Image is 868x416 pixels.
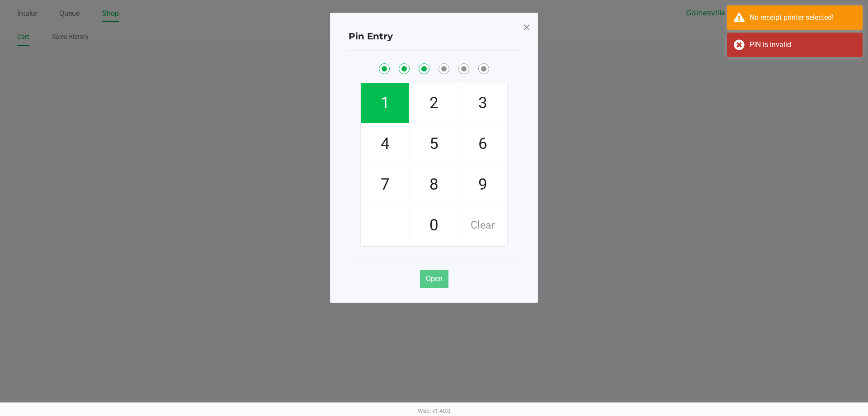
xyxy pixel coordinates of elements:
span: 5 [410,124,458,164]
span: 7 [361,165,409,205]
div: PIN is invalid [750,39,856,50]
span: Clear [459,206,507,245]
span: 9 [459,165,507,205]
span: 4 [361,124,409,164]
span: 0 [410,206,458,245]
div: No receipt printer selected! [750,12,856,23]
span: 2 [410,83,458,123]
span: Web: v1.40.0 [418,407,450,414]
span: 6 [459,124,507,164]
span: 8 [410,165,458,205]
h4: Pin Entry [349,29,393,43]
span: 3 [459,83,507,123]
span: 1 [361,83,409,123]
